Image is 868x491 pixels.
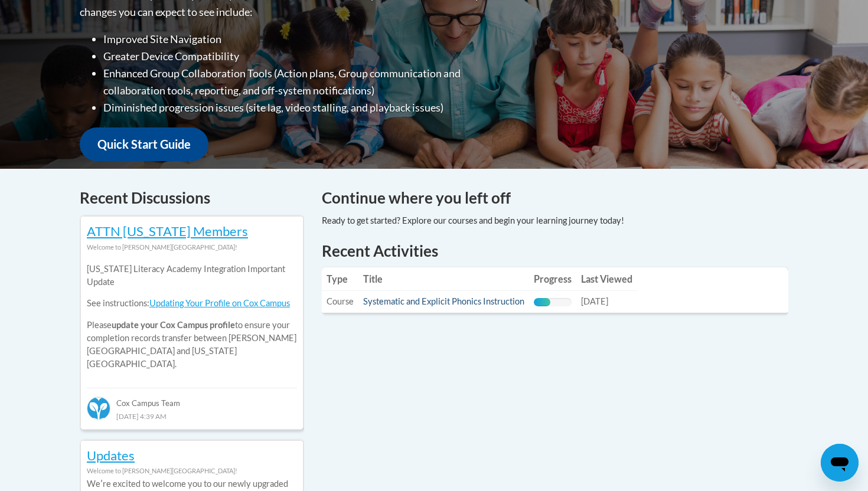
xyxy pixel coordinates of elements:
[103,99,508,116] li: Diminished progression issues (site lag, video stalling, and playback issues)
[358,267,529,291] th: Title
[363,296,524,306] a: Systematic and Explicit Phonics Instruction
[327,296,354,306] span: Course
[87,241,297,254] div: Welcome to [PERSON_NAME][GEOGRAPHIC_DATA]!
[576,267,637,291] th: Last Viewed
[322,186,788,210] h4: Continue where you left off
[80,186,304,210] h4: Recent Discussions
[87,263,297,289] p: [US_STATE] Literacy Academy Integration Important Update
[529,267,576,291] th: Progress
[149,298,290,308] a: Updating Your Profile on Cox Campus
[103,65,508,99] li: Enhanced Group Collaboration Tools (Action plans, Group communication and collaboration tools, re...
[112,320,235,330] b: update your Cox Campus profile
[87,410,297,423] div: [DATE] 4:39 AM
[103,31,508,48] li: Improved Site Navigation
[322,267,358,291] th: Type
[581,296,608,306] span: [DATE]
[322,240,788,261] h1: Recent Activities
[87,388,297,409] div: Cox Campus Team
[87,223,248,239] a: ATTN [US_STATE] Members
[534,298,550,306] div: Progress, %
[87,464,297,477] div: Welcome to [PERSON_NAME][GEOGRAPHIC_DATA]!
[87,397,110,420] img: Cox Campus Team
[87,254,297,379] div: Please to ensure your completion records transfer between [PERSON_NAME][GEOGRAPHIC_DATA] and [US_...
[87,297,297,310] p: See instructions:
[87,447,135,463] a: Updates
[80,127,208,161] a: Quick Start Guide
[103,48,508,65] li: Greater Device Compatibility
[821,444,859,482] iframe: Button to launch messaging window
